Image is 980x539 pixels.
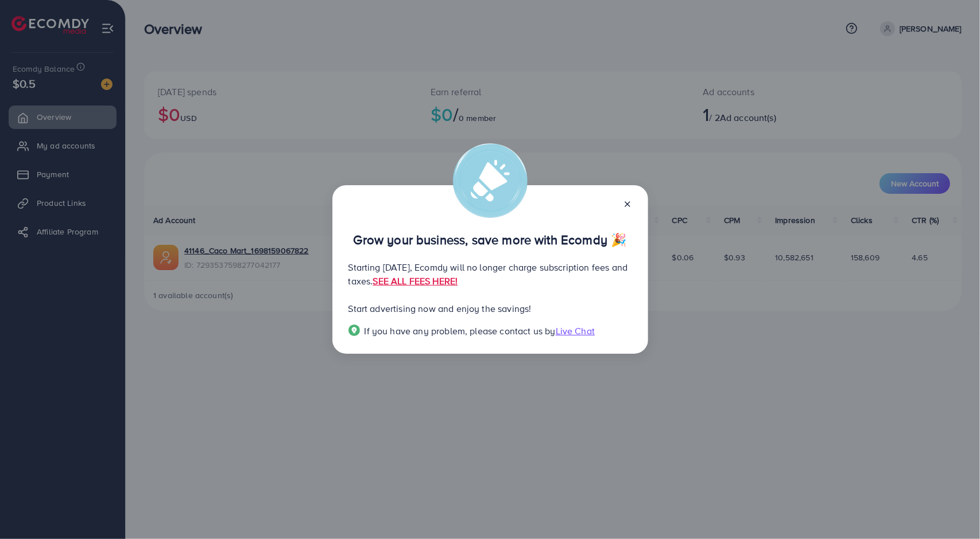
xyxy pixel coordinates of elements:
p: Grow your business, save more with Ecomdy 🎉 [348,233,632,247]
p: Starting [DATE], Ecomdy will no longer charge subscription fees and taxes. [348,260,632,288]
img: Popup guide [348,325,360,336]
p: Start advertising now and enjoy the savings! [348,302,632,315]
img: alert [453,143,528,218]
span: If you have any problem, please contact us by [365,325,556,337]
iframe: Chat [931,487,971,530]
a: SEE ALL FEES HERE! [373,275,458,287]
span: Live Chat [556,325,595,337]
